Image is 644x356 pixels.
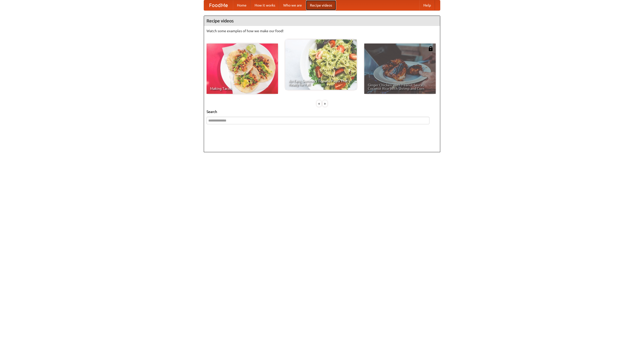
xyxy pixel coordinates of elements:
a: An Easy, Summery Tomato Pasta That's Ready for Fall [285,39,357,90]
a: FoodMe [204,0,233,10]
a: Recipe videos [306,0,336,10]
a: Making Tacos [207,44,278,94]
span: Making Tacos [210,87,274,90]
div: « [317,100,321,107]
h5: Search [207,109,437,114]
div: » [323,100,327,107]
h4: Recipe videos [204,16,440,26]
a: Home [233,0,251,10]
a: Who we are [279,0,306,10]
p: Watch some examples of how we make our food! [207,28,437,33]
a: Help [419,0,435,10]
img: 483408.png [428,46,433,51]
a: How it works [251,0,279,10]
span: An Easy, Summery Tomato Pasta That's Ready for Fall [289,79,353,86]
